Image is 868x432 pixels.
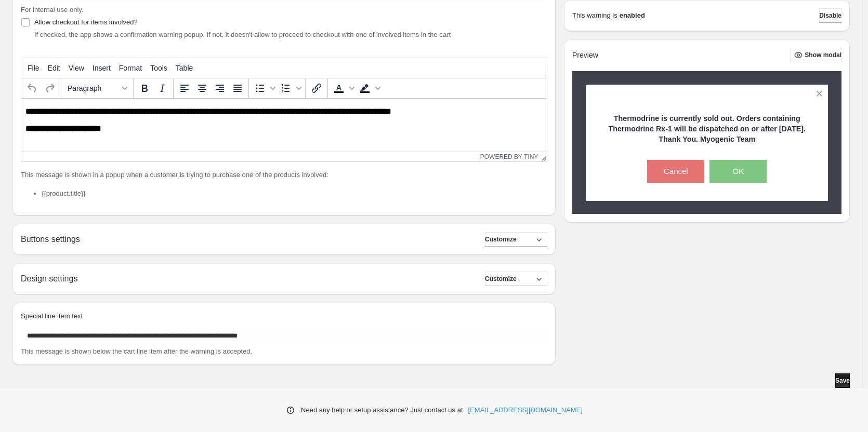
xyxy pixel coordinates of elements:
button: Show modal [790,48,841,62]
span: Disable [819,11,841,20]
div: Bullet list [251,79,277,97]
button: Justify [229,79,246,97]
span: Paragraph [68,84,119,92]
h2: Preview [572,51,598,60]
h2: Buttons settings [21,234,80,244]
span: Allow checkout for items involved? [34,18,138,26]
h2: Design settings [21,274,77,283]
span: Edit [48,64,60,72]
button: Cancel [647,160,704,183]
span: Format [119,64,142,72]
div: Numbered list [277,79,303,97]
a: [EMAIL_ADDRESS][DOMAIN_NAME] [468,405,583,415]
button: Insert/edit link [308,79,325,97]
span: If checked, the app shows a confirmation warning popup. If not, it doesn't allow to proceed to ch... [34,31,451,38]
div: Text color [330,79,356,97]
span: Customize [485,235,517,244]
button: Redo [41,79,59,97]
span: Show modal [805,51,841,59]
div: Resize [538,152,547,161]
button: Align left [176,79,193,97]
button: Customize [485,232,547,247]
button: Italic [153,79,171,97]
span: Customize [485,275,517,283]
span: Special line item text [21,312,83,320]
span: This message is shown below the cart line item after the warning is accepted. [21,347,252,355]
button: Align center [193,79,211,97]
div: Background color [356,79,382,97]
span: Tools [150,64,167,72]
button: Formats [63,79,131,97]
strong: Thank You. Myogenic Team [659,135,755,143]
button: Customize [485,272,547,286]
p: This message is shown in a popup when a customer is trying to purchase one of the products involved: [21,170,547,180]
p: This warning is [572,10,617,21]
span: View [69,64,84,72]
span: Insert [93,64,111,72]
li: {{product.title}} [42,188,547,199]
button: Align right [211,79,229,97]
button: Disable [819,8,841,23]
a: Powered by Tiny [480,153,538,160]
button: Save [835,373,850,388]
button: Undo [23,79,41,97]
strong: Thermodrine is currently sold out. Orders containing Thermodrine Rx-1 will be dispatched on or af... [609,114,806,133]
button: OK [709,160,767,183]
iframe: Rich Text Area [21,99,547,152]
strong: enabled [620,10,645,21]
span: For internal use only. [21,6,83,14]
span: File [28,64,40,72]
button: Bold [136,79,153,97]
span: Save [835,376,850,385]
span: Table [176,64,193,72]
